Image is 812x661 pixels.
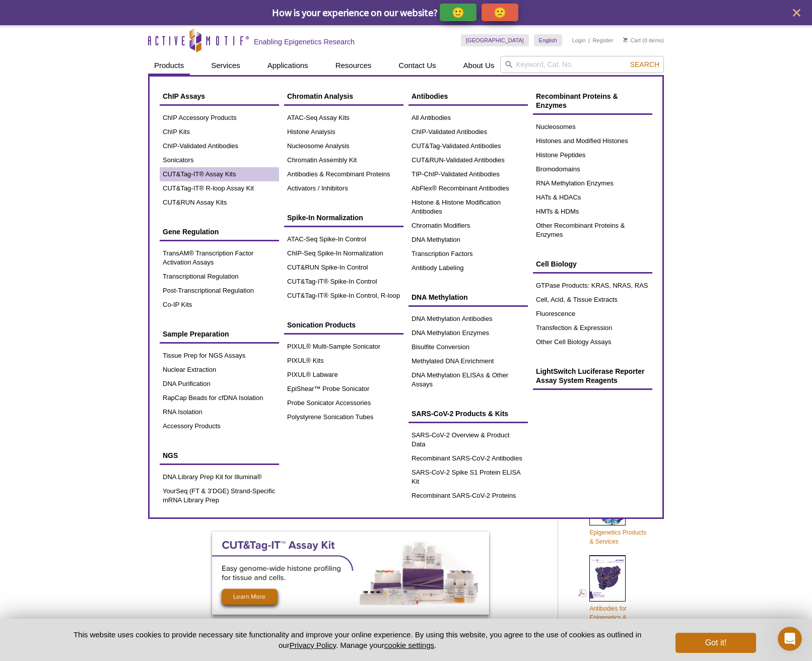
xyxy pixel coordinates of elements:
a: Chromatin Analysis [284,87,403,106]
img: Your Cart [623,37,628,42]
a: Histone Peptides [533,148,652,162]
a: Polystyrene Sonication Tubes [284,410,403,424]
span: Gene Regulation [163,228,219,236]
a: Histone & Histone Modification Antibodies [409,195,528,219]
a: PIXUL® Labware [284,368,403,382]
a: GTPase Products: KRAS, NRAS, RAS [533,279,652,293]
a: TIP-ChIP-Validated Antibodies [409,167,528,181]
a: Bisulfite Conversion [409,340,528,354]
a: RNA Methylation Enzymes [533,176,652,190]
a: Recombinant SARS-CoV-2 Proteins [409,489,528,503]
a: CUT&RUN-Validated Antibodies [409,153,528,167]
a: Cell, Acid, & Tissue Extracts [533,293,652,307]
a: Co-IP Kits [160,298,279,312]
span: Spike-In Normalization [287,214,363,222]
a: Applications [261,56,314,75]
a: ChIP Kits [160,125,279,139]
a: ChIP Accessory Products [160,111,279,125]
span: Cell Biology [536,260,577,268]
a: DNA Methylation ELISAs & Other Assays [409,368,528,391]
a: DNA Methylation [409,288,528,307]
a: RapCap Beads for cfDNA Isolation [160,391,279,405]
a: HATs & HDACs [533,190,652,205]
a: CUT&Tag-IT® R-loop Assay Kit [160,181,279,195]
a: CUT&Tag-IT® Spike-In Control [284,275,403,289]
a: Other Recombinant Proteins & Enzymes [533,219,652,242]
a: DNA Purification [160,377,279,391]
a: CUT&Tag-IT® Spike-In Control, R-loop [284,289,403,303]
a: All Antibodies [409,111,528,125]
a: EpiShear™ Probe Sonicator [284,382,403,396]
a: Cell Biology [533,254,652,274]
span: How is your experience on our website? [272,6,438,19]
h2: Enabling Epigenetics Research [254,37,355,46]
a: DNA Methylation Antibodies [409,312,528,326]
li: (0 items) [623,34,664,46]
a: CUT&Tag-Validated Antibodies [409,139,528,153]
button: Search [627,60,662,69]
a: Methylated DNA Enrichment [409,354,528,368]
span: DNA Methylation [412,293,467,301]
a: TransAM® Transcription Factor Activation Assays [160,246,279,270]
a: Antibodies & Recombinant Proteins [284,167,403,181]
a: Chromatin Modifiers [409,219,528,233]
span: NGS [163,451,178,459]
a: SARS-CoV-2 Overview & Product Data [409,428,528,451]
span: Antibodies [412,92,448,100]
a: RNA Isolation [160,405,279,419]
a: [GEOGRAPHIC_DATA] [461,34,529,46]
a: SARS-CoV-2 Products & Kits [409,404,528,423]
a: About Us [457,56,501,75]
a: ChIP-Validated Antibodies [160,139,279,153]
button: Got it! [675,633,756,653]
a: Login [572,37,586,44]
a: PIXUL® Kits [284,354,403,368]
a: ATAC-Seq Assay Kits [284,111,403,125]
a: DNA Methylation [409,233,528,247]
input: Keyword, Cat. No. [500,56,664,73]
a: Register [592,37,613,44]
a: CUT&RUN Assay Kits [160,195,279,210]
a: DNA Library Prep Kit for Illumina® [160,470,279,484]
a: Contact Us [392,56,442,75]
iframe: Intercom live chat [778,627,802,651]
a: ATAC-Seq Spike-In Control [284,232,403,246]
a: DNA Methylation Enzymes [409,326,528,340]
a: English [534,34,562,46]
a: Histones and Modified Histones [533,134,652,148]
a: Antibody Labeling [409,261,528,275]
span: LightSwitch Luciferase Reporter Assay System Reagents [536,367,644,384]
a: Bromodomains [533,162,652,176]
a: Resources [329,56,378,75]
span: ChIP Assays [163,92,205,100]
a: Tissue Prep for NGS Assays [160,349,279,363]
a: LightSwitch Luciferase Reporter Assay System Reagents [533,362,652,390]
li: | [588,34,590,46]
p: 🙁 [494,6,506,19]
a: Activators / Inhibitors [284,181,403,195]
a: Recombinant SARS-CoV-2 Antibodies [409,451,528,466]
a: Sample Preparation [160,324,279,344]
a: Transcriptional Regulation [160,270,279,284]
span: Epigenetics Products & Services [589,529,646,545]
span: Search [630,60,659,69]
a: Post-Transcriptional Regulation [160,284,279,298]
a: Recombinant Proteins & Enzymes [533,87,652,115]
a: Accessory Products [160,419,279,433]
a: Nucleosome Analysis [284,139,403,153]
a: YourSeq (FT & 3’DGE) Strand-Specific mRNA Library Prep [160,484,279,507]
a: AbFlex® Recombinant Antibodies [409,181,528,195]
img: Abs_epi_2015_cover_web_70x200 [589,555,626,602]
a: Gene Regulation [160,222,279,241]
a: Sonication Products [284,315,403,335]
a: Products [148,56,190,75]
a: PIXUL® Multi-Sample Sonicator [284,340,403,354]
span: Sonication Products [287,321,356,329]
img: Optimized CUT&Tag-IT Assay Kit [212,532,489,615]
span: Sample Preparation [163,330,229,338]
a: Nucleosomes [533,120,652,134]
a: Sonicators [160,153,279,167]
button: cookie settings [384,641,434,649]
span: SARS-CoV-2 Products & Kits [412,410,508,418]
a: Privacy Policy [290,641,336,649]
